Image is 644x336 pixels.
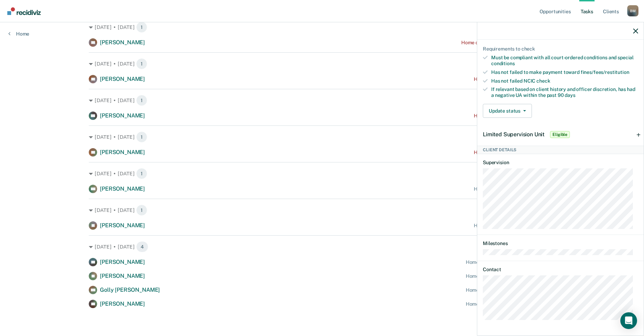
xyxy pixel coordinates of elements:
[100,287,160,293] span: Golly [PERSON_NAME]
[477,146,644,154] div: Client Details
[491,86,638,98] div: If relevant based on client history and officer discretion, has had a negative UA within the past 90
[100,149,145,155] span: [PERSON_NAME]
[136,22,147,33] span: 1
[466,301,555,307] div: Home contact recommended in a month
[7,7,41,15] img: Recidiviz
[483,267,638,273] dt: Contact
[100,273,145,279] span: [PERSON_NAME]
[483,240,638,246] dt: Milestones
[483,46,638,52] div: Requirements to check
[100,300,145,307] span: [PERSON_NAME]
[483,160,638,166] dt: Supervision
[89,241,555,252] div: [DATE] • [DATE]
[100,185,145,192] span: [PERSON_NAME]
[100,112,145,119] span: [PERSON_NAME]
[550,131,570,138] span: Eligible
[466,273,555,279] div: Home contact recommended in a month
[89,95,555,106] div: [DATE] • [DATE]
[491,55,638,67] div: Must be compliant with all court-ordered conditions and special
[136,131,147,143] span: 1
[89,205,555,216] div: [DATE] • [DATE]
[491,69,638,75] div: Has not failed to make payment toward
[491,78,638,84] div: Has not failed NCIC
[89,131,555,143] div: [DATE] • [DATE]
[100,259,145,265] span: [PERSON_NAME]
[466,259,555,265] div: Home contact recommended in a month
[100,222,145,229] span: [PERSON_NAME]
[491,35,511,40] span: month
[483,104,532,118] button: Update status
[474,186,555,192] div: Home contact recommended [DATE]
[89,168,555,179] div: [DATE] • [DATE]
[565,92,575,98] span: days
[536,78,550,84] span: check
[474,223,555,229] div: Home contact recommended [DATE]
[474,150,555,155] div: Home contact recommended [DATE]
[89,58,555,69] div: [DATE] • [DATE]
[466,287,555,293] div: Home contact recommended in a month
[136,168,147,179] span: 1
[100,39,145,46] span: [PERSON_NAME]
[483,131,544,138] span: Limited Supervision Unit
[461,40,555,46] div: Home contact recommended a month ago
[136,58,147,69] span: 1
[491,61,515,66] span: conditions
[89,22,555,33] div: [DATE] • [DATE]
[136,205,147,216] span: 1
[8,31,29,37] a: Home
[627,5,638,16] button: Profile dropdown button
[100,76,145,82] span: [PERSON_NAME]
[474,76,555,82] div: Home contact recommended [DATE]
[581,69,629,75] span: fines/fees/restitution
[627,5,638,16] div: B M
[474,113,555,119] div: Home contact recommended [DATE]
[136,95,147,106] span: 1
[477,123,644,146] div: Limited Supervision UnitEligible
[136,241,148,252] span: 4
[620,312,637,329] div: Open Intercom Messenger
